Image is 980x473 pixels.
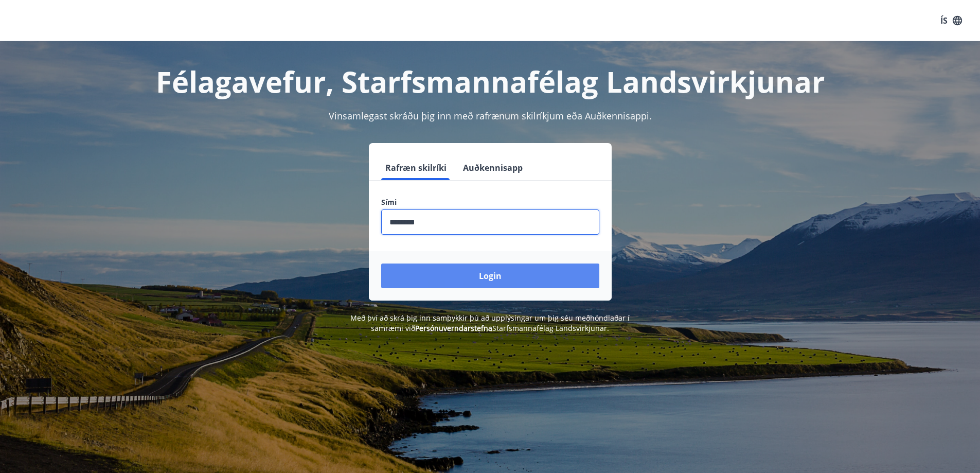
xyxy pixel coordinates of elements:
h1: Félagavefur, Starfsmannafélag Landsvirkjunar [132,62,848,101]
button: ÍS [935,11,968,30]
span: Með því að skrá þig inn samþykkir þú að upplýsingar um þig séu meðhöndlaðar í samræmi við Starfsm... [350,313,630,333]
label: Sími [381,197,599,207]
button: Rafræn skilríki [381,155,451,180]
span: Vinsamlegast skráðu þig inn með rafrænum skilríkjum eða Auðkennisappi. [329,110,652,122]
button: Login [381,264,599,288]
button: Auðkennisapp [459,155,527,180]
a: Persónuverndarstefna [415,323,492,333]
